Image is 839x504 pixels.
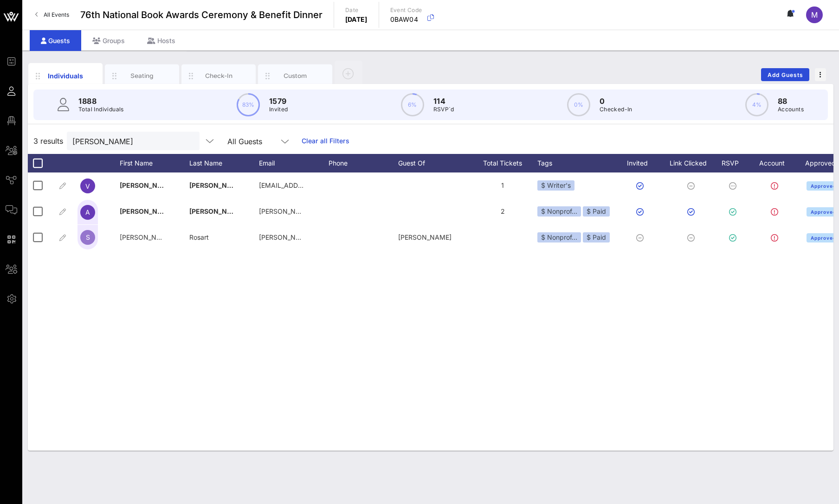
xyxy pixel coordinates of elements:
span: S [86,233,90,241]
div: Last Name [189,154,259,172]
div: Email [259,154,329,172]
span: [PERSON_NAME] [120,207,174,215]
span: 3 results [33,135,63,147]
span: [PERSON_NAME] [189,181,244,189]
p: Event Code [390,6,422,15]
div: 2 [468,198,537,224]
span: [PERSON_NAME][EMAIL_ADDRESS][PERSON_NAME][DOMAIN_NAME] [259,207,478,215]
div: $ Nonprof… [537,206,581,217]
div: M [806,6,823,23]
span: V [85,182,90,190]
span: [PERSON_NAME] [120,233,173,241]
p: Invited [269,105,288,114]
p: 1888 [78,96,124,107]
p: 0BAW04 [390,15,422,24]
span: M [811,10,818,19]
div: [PERSON_NAME] [398,224,468,250]
p: 114 [433,96,454,107]
span: Approved [810,235,836,241]
span: [PERSON_NAME] [120,181,174,189]
div: Invited [616,154,667,172]
p: Date [345,6,368,15]
div: $ Paid [583,206,610,217]
span: [PERSON_NAME] [189,207,244,215]
a: All Events [30,7,75,22]
a: Clear all Filters [302,136,349,146]
span: Add Guests [767,71,804,78]
div: All Guests [222,132,296,150]
p: Total Individuals [78,105,124,114]
p: 88 [778,96,804,107]
span: 76th National Book Awards Ceremony & Benefit Dinner [80,8,323,22]
div: Seating [122,71,163,80]
div: Tags [537,154,616,172]
p: 0 [600,96,632,107]
span: All Events [44,11,69,18]
span: Approved [810,209,836,215]
div: Phone [329,154,398,172]
div: 1 [468,172,537,198]
div: Groups [81,30,136,51]
p: [DATE] [345,15,368,24]
div: Custom [275,71,316,80]
span: Rosart [189,233,209,241]
p: Checked-In [600,105,632,114]
p: RSVP`d [433,105,454,114]
div: Check-In [198,71,239,80]
div: $ Paid [583,232,610,242]
span: Approved [810,183,836,189]
button: Add Guests [761,68,809,81]
div: $ Nonprof… [537,232,581,242]
p: 1579 [269,96,288,107]
div: RSVP [718,154,751,172]
div: Guest Of [398,154,468,172]
div: Account [751,154,802,172]
div: Individuals [45,71,86,81]
p: Accounts [778,105,804,114]
span: A [85,208,90,216]
span: [EMAIL_ADDRESS][DOMAIN_NAME] [259,181,371,189]
span: [PERSON_NAME][EMAIL_ADDRESS][PERSON_NAME][DOMAIN_NAME] [259,233,478,241]
div: All Guests [227,137,262,146]
div: Total Tickets [468,154,537,172]
div: Link Clicked [667,154,718,172]
div: $ Writer's [537,180,574,191]
div: First Name [120,154,189,172]
div: Guests [30,30,81,51]
div: Hosts [136,30,187,51]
